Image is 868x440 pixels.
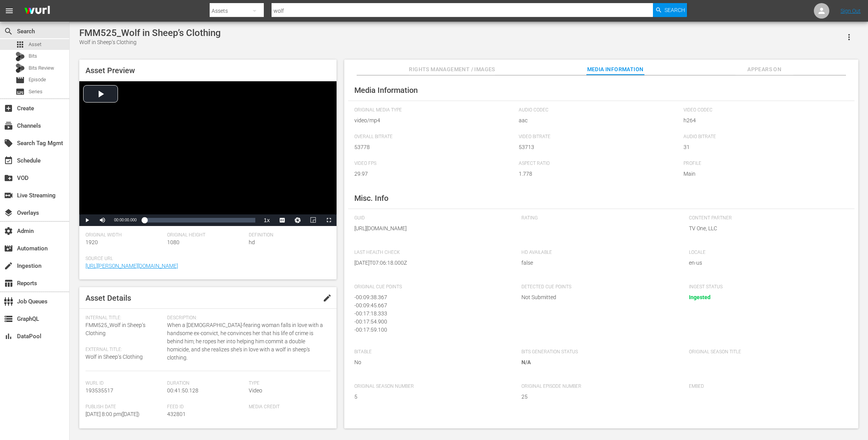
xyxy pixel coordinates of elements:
span: hd [249,239,255,245]
span: Wolf in Sheep’s Clothing [85,354,143,360]
span: Series [29,88,43,96]
span: Bits Review [29,64,54,72]
span: 1080 [167,239,179,245]
span: Asset [29,41,41,48]
span: Appears On [735,65,793,74]
button: Captions [275,214,290,226]
span: Job Queues [4,297,13,306]
span: Locale [689,250,844,256]
span: Ingested [689,294,711,300]
button: Fullscreen [321,214,337,226]
span: [URL][DOMAIN_NAME] [354,224,510,233]
span: Search Tag Mgmt [4,139,13,148]
span: Media Information [586,65,644,74]
span: Suggested Categories [249,428,326,434]
span: Asset Preview [85,66,135,75]
div: Bits Review [15,63,25,73]
span: When a [DEMOGRAPHIC_DATA]-fearing woman falls in love with a handsome ex-convict, he convinces he... [167,321,326,362]
div: - 00:09:45.667 [354,301,506,310]
span: Main [683,170,844,178]
span: Description: [167,315,326,321]
span: edit [323,293,332,303]
span: GraphQL [4,314,13,324]
button: Play [79,214,95,226]
span: No [354,358,510,366]
span: Schedule [4,156,13,165]
span: 00:00:00.000 [114,218,137,222]
span: Profile [683,161,844,167]
div: Bits [15,52,25,61]
button: Search [653,3,687,17]
span: 5 [354,393,510,401]
span: Content Partner [689,215,844,221]
span: Detected Cue Points [521,284,677,290]
span: Asset [15,40,25,49]
span: DataPool [4,332,13,341]
span: Live Streaming [4,191,13,200]
span: Duration [167,380,245,387]
span: [DATE] 8:00 pm ( [DATE] ) [85,411,140,417]
span: FMM525_Wolf in Sheep’s Clothing [85,322,145,336]
div: Progress Bar [144,218,255,223]
span: Video [249,387,262,394]
span: HD Available [521,250,677,256]
div: - 00:17:54.900 [354,318,506,326]
span: Ingest Status [689,284,844,290]
span: Audio Bitrate [683,134,844,140]
span: Episode [29,76,46,84]
span: Aspect Ratio [519,161,680,167]
div: FMM525_Wolf in Sheep’s Clothing [79,27,221,38]
span: [DATE]T07:06:18.000Z [354,259,510,267]
span: Audio Codec [519,107,680,113]
button: edit [318,289,337,307]
span: Author [167,428,245,434]
span: Misc. Info [354,193,388,203]
span: Publish Date [85,404,163,410]
div: Video Player [79,81,337,226]
span: 29.97 [354,170,515,178]
button: Mute [95,214,110,226]
span: Media Information [354,86,418,95]
span: 1.778 [519,170,680,178]
span: Video Bitrate [519,134,680,140]
span: Original Height [167,232,245,238]
span: Original Season Title [689,349,844,355]
button: Picture-in-Picture [306,214,321,226]
span: GUID [354,215,510,221]
span: Original Episode Number [521,384,677,390]
span: 31 [683,143,844,151]
span: Bits Generation Status [521,349,677,355]
span: 25 [521,393,677,401]
span: Original Media Type [354,107,515,113]
span: Series [15,87,25,96]
span: 1920 [85,239,98,245]
span: Wurl Id [85,380,163,387]
span: Source Url [85,256,326,262]
a: Sign Out [841,8,861,14]
button: Playback Rate [259,214,275,226]
span: N/A [521,359,531,365]
span: Ingestion [4,261,13,271]
span: false [521,259,677,267]
span: aac [519,116,680,125]
span: Rights Management / Images [409,65,495,74]
span: Not Submitted [521,293,677,301]
span: Episode [15,75,25,85]
span: 432801 [167,411,186,417]
span: Type [249,380,326,387]
span: Video Codec [683,107,844,113]
span: Create [4,104,13,113]
span: Media Credit [249,404,326,410]
span: 53713 [519,143,680,151]
span: Bitable [354,349,510,355]
span: 53778 [354,143,515,151]
span: Original Width [85,232,163,238]
div: - 00:17:59.100 [354,326,506,334]
span: Search [665,3,685,17]
span: Reports [4,279,13,288]
span: TV One, LLC [689,224,844,233]
span: Asset Details [85,293,131,303]
div: - 00:17:18.333 [354,310,506,318]
span: Created At [85,428,163,434]
span: Overlays [4,208,13,217]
